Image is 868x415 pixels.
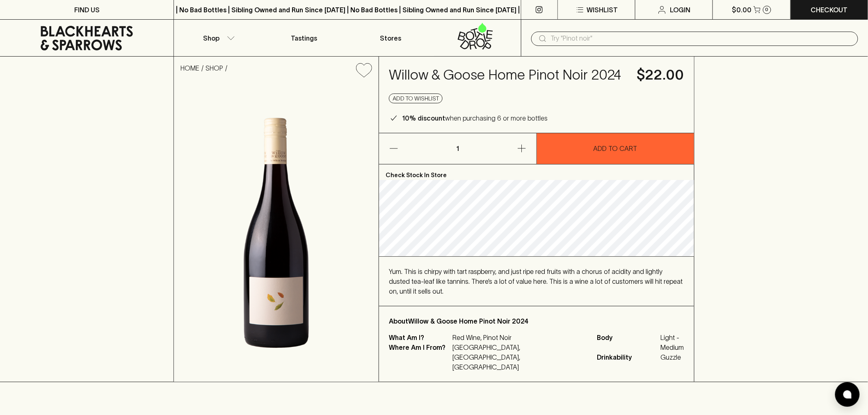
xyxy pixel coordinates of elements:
[347,20,434,56] a: Stores
[452,333,587,342] p: Red Wine, Pinot Noir
[74,5,100,15] p: FIND US
[389,93,443,103] button: Add to wishlist
[389,268,683,295] span: Yum. This is chirpy with tart raspberry, and just ripe red fruits with a chorus of acidity and li...
[261,20,347,56] a: Tastings
[291,33,317,43] p: Tastings
[670,5,691,15] p: Login
[389,333,450,342] p: What Am I?
[448,133,468,164] p: 1
[637,66,684,84] h4: $22.00
[811,5,848,15] p: Checkout
[587,5,618,15] p: Wishlist
[206,64,223,72] a: SHOP
[174,20,260,56] button: Shop
[174,84,379,382] img: 40921.png
[389,316,684,326] p: About Willow & Goose Home Pinot Noir 2024
[661,352,684,362] span: Guzzle
[389,66,627,84] h4: Willow & Goose Home Pinot Noir 2024
[380,33,402,43] p: Stores
[379,164,694,180] p: Check Stock In Store
[452,342,587,372] p: [GEOGRAPHIC_DATA], [GEOGRAPHIC_DATA], [GEOGRAPHIC_DATA]
[661,333,684,352] span: Light - Medium
[597,352,659,362] span: Drinkability
[402,113,548,123] p: when purchasing 6 or more bottles
[353,60,375,81] button: Add to wishlist
[180,64,199,72] a: HOME
[732,5,752,15] p: $0.00
[402,114,445,122] b: 10% discount
[537,133,694,164] button: ADD TO CART
[843,390,852,399] img: bubble-icon
[389,342,450,372] p: Where Am I From?
[203,33,219,43] p: Shop
[551,32,852,45] input: Try "Pinot noir"
[765,7,769,12] p: 0
[594,144,637,153] p: ADD TO CART
[597,333,659,352] span: Body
